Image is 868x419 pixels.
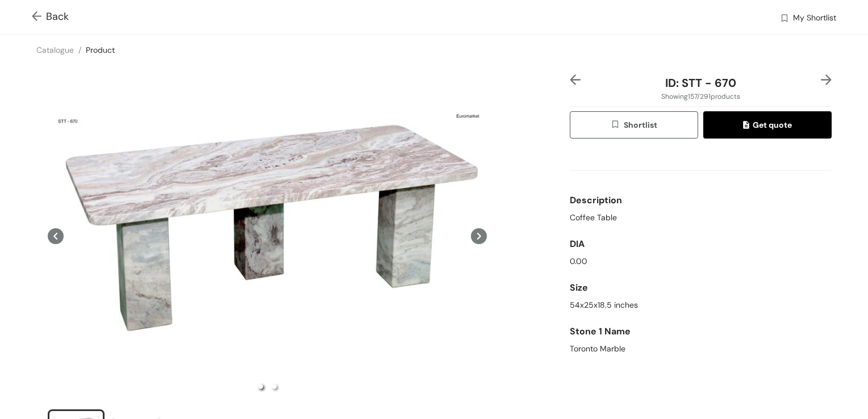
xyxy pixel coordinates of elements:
li: slide item 1 [258,384,263,389]
div: Toronto Marble [570,343,832,355]
li: slide item 2 [272,384,277,389]
span: My Shortlist [793,12,836,26]
a: Product [86,45,115,55]
span: Coffee Table [570,212,617,224]
div: DIA [570,233,832,255]
a: Catalogue [36,45,74,55]
img: Go back [32,11,46,23]
span: Shortlist [610,119,657,132]
img: wishlist [779,13,790,25]
span: Get quote [743,119,792,131]
img: left [570,74,581,85]
div: 0.00 [570,255,832,267]
img: wishlist [610,119,624,132]
div: Description [570,189,832,212]
button: quoteGet quote [703,111,832,139]
img: quote [743,121,753,131]
img: right [821,74,832,85]
span: / [78,45,81,55]
div: Size [570,276,832,299]
span: Showing 157 / 291 products [661,91,740,102]
div: 54x25x18.5 inches [570,299,832,311]
span: Back [32,9,69,24]
span: ID: STT - 670 [665,76,736,90]
button: wishlistShortlist [570,111,698,139]
div: Stone 1 Name [570,320,832,343]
